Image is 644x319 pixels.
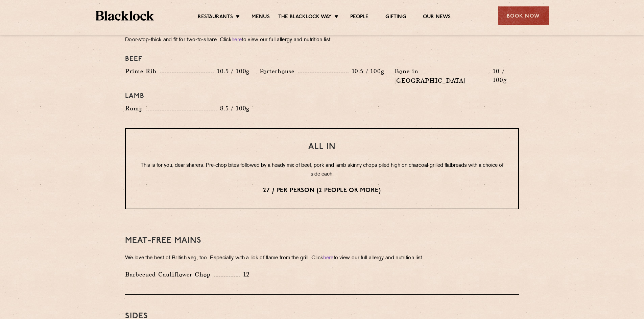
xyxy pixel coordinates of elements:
p: 10.5 / 100g [349,67,384,76]
p: Porterhouse [260,67,298,76]
h3: All In [139,142,505,151]
h4: Beef [125,55,519,63]
h3: Meat-Free mains [125,236,519,245]
div: Book Now [498,6,549,25]
p: Barbecued Cauliflower Chop [125,270,214,279]
p: Door-stop-thick and fit for two-to-share. Click to view our full allergy and nutrition list. [125,35,519,45]
a: here [232,37,242,43]
a: Menus [252,14,270,21]
a: Restaurants [198,14,233,21]
p: 12 [240,270,250,279]
p: 8.5 / 100g [217,104,249,113]
p: Rump [125,104,146,113]
p: Bone in [GEOGRAPHIC_DATA] [395,67,489,85]
a: Our News [423,14,451,21]
p: 10.5 / 100g [214,67,249,76]
img: BL_Textured_Logo-footer-cropped.svg [96,11,154,21]
a: The Blacklock Way [278,14,332,21]
p: 27 / per person (2 people or more) [139,186,505,195]
a: People [350,14,368,21]
p: Prime Rib [125,67,160,76]
a: Gifting [385,14,406,21]
p: This is for you, dear sharers. Pre-chop bites followed by a heady mix of beef, pork and lamb skin... [139,161,505,179]
p: We love the best of British veg, too. Especially with a lick of flame from the grill. Click to vi... [125,254,519,263]
p: 10 / 100g [490,67,519,84]
h4: Lamb [125,92,519,100]
a: here [323,256,333,261]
